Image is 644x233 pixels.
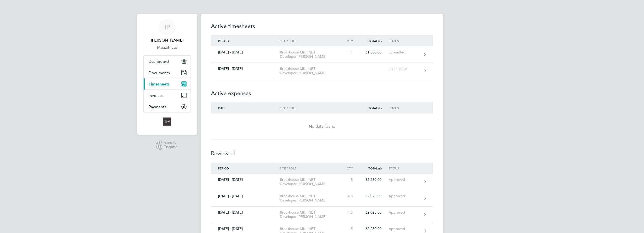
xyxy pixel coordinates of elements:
[165,24,170,31] span: IP
[149,93,164,98] span: Invoices
[143,19,191,43] a: IP[PERSON_NAME]
[360,227,389,231] div: £2,250.00
[211,227,280,231] div: [DATE] - [DATE]
[389,50,420,54] div: Submitted
[389,39,420,43] div: Status
[149,82,170,86] span: Timesheets
[149,59,169,64] span: Dashboard
[211,194,280,198] div: [DATE] - [DATE]
[338,210,360,215] div: 4.5
[211,123,433,129] div: No data found
[211,63,433,79] a: [DATE] - [DATE]Brookhouse Mill, .NET Developer [PERSON_NAME]Incomplete
[149,104,166,109] span: Payments
[280,67,338,75] div: Brookhouse Mill, .NET Developer [PERSON_NAME]
[389,210,420,215] div: Approved
[360,166,389,170] div: Total (£)
[338,194,360,198] div: 4.5
[137,14,197,135] nav: Main navigation
[389,166,420,170] div: Status
[280,166,338,170] div: Site / Role
[163,118,171,126] img: foundtalent-logo-retina.png
[211,22,433,35] h2: Active timesheets
[211,67,280,71] div: [DATE] - [DATE]
[218,166,229,170] span: Period
[211,46,433,63] a: [DATE] - [DATE]Brookhouse Mill, .NET Developer [PERSON_NAME]4£1,800.00Submitted
[144,78,191,90] a: Timesheets
[211,106,280,110] div: Date
[280,50,338,59] div: Brookhouse Mill, .NET Developer [PERSON_NAME]
[338,50,360,54] div: 4
[338,178,360,182] div: 5
[338,227,360,231] div: 5
[211,178,280,182] div: [DATE] - [DATE]
[144,56,191,67] a: Dashboard
[156,141,178,150] a: Powered byEngage
[211,207,433,223] a: [DATE] - [DATE]Brookhouse Mill, .NET Developer [PERSON_NAME]4.5£2,025.00Approved
[389,178,420,182] div: Approved
[143,37,191,43] span: Ian Preece
[211,210,280,215] div: [DATE] - [DATE]
[149,70,170,75] span: Documents
[211,50,280,54] div: [DATE] - [DATE]
[211,79,433,102] h2: Active expenses
[211,139,433,163] h2: Reviewed
[389,194,420,198] div: Approved
[211,174,433,190] a: [DATE] - [DATE]Brookhouse Mill, .NET Developer [PERSON_NAME]5£2,250.00Approved
[360,39,389,43] div: Total (£)
[360,106,389,110] div: Total (£)
[389,227,420,231] div: Approved
[360,178,389,182] div: £2,250.00
[144,67,191,78] a: Documents
[338,39,360,43] div: Qty
[360,194,389,198] div: £2,025.00
[164,145,178,149] span: Engage
[280,39,338,43] div: Site / Role
[280,194,338,202] div: Brookhouse Mill, .NET Developer [PERSON_NAME]
[389,106,420,110] div: Status
[280,106,338,110] div: Site / Role
[143,118,191,126] a: Go to home page
[143,44,191,50] a: Mozziti Ltd
[218,39,229,43] span: Period
[280,210,338,219] div: Brookhouse Mill, .NET Developer [PERSON_NAME]
[144,90,191,101] a: Invoices
[360,210,389,215] div: £2,025.00
[144,101,191,112] a: Payments
[164,141,178,145] span: Powered by
[280,178,338,186] div: Brookhouse Mill, .NET Developer [PERSON_NAME]
[338,166,360,170] div: Qty
[360,50,389,54] div: £1,800.00
[211,190,433,207] a: [DATE] - [DATE]Brookhouse Mill, .NET Developer [PERSON_NAME]4.5£2,025.00Approved
[389,67,420,71] div: Incomplete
